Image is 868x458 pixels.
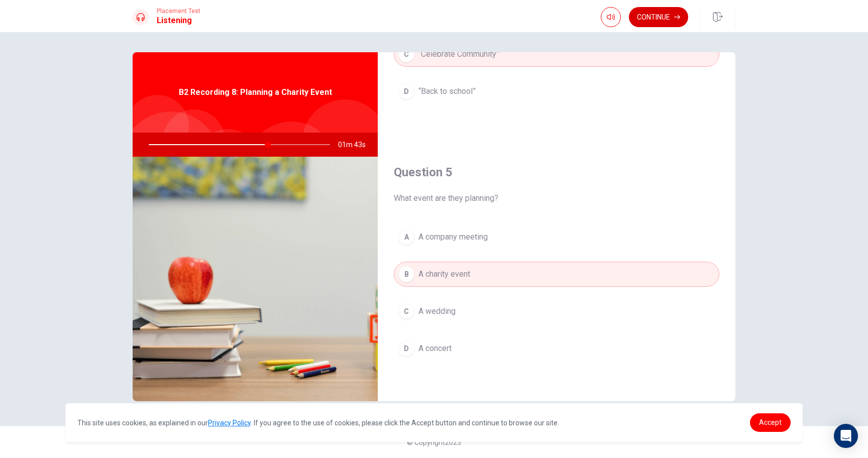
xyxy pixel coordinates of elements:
img: B2 Recording 8: Planning a Charity Event [133,157,378,401]
span: B2 Recording 8: Planning a Charity Event [179,86,332,98]
a: Privacy Policy [208,419,251,427]
span: What event are they planning? [394,192,719,204]
span: “Celebrate Community” [418,48,499,60]
h1: Listening [157,15,200,27]
span: A wedding [418,305,456,317]
span: 01m 43s [338,133,374,157]
div: D [398,83,414,99]
button: C“Celebrate Community” [394,42,719,67]
button: D“Back to school” [394,79,719,104]
button: BA charity event [394,262,719,287]
div: cookieconsent [65,403,803,442]
span: This site uses cookies, as explained in our . If you agree to the use of cookies, please click th... [77,419,559,427]
div: A [398,229,414,245]
h4: Question 5 [394,164,719,180]
div: B [398,266,414,282]
div: C [398,46,414,62]
span: A company meeting [418,231,488,243]
div: Open Intercom Messenger [834,424,858,448]
div: D [398,340,414,357]
button: Continue [629,7,688,27]
span: A concert [418,342,452,355]
span: Accept [759,418,782,426]
button: AA company meeting [394,224,719,250]
span: A charity event [418,268,470,280]
button: CA wedding [394,299,719,324]
a: dismiss cookie message [750,413,791,432]
span: © Copyright 2025 [407,438,461,446]
button: DA concert [394,336,719,361]
span: “Back to school” [418,85,476,97]
span: Placement Test [157,8,200,15]
div: C [398,303,414,319]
